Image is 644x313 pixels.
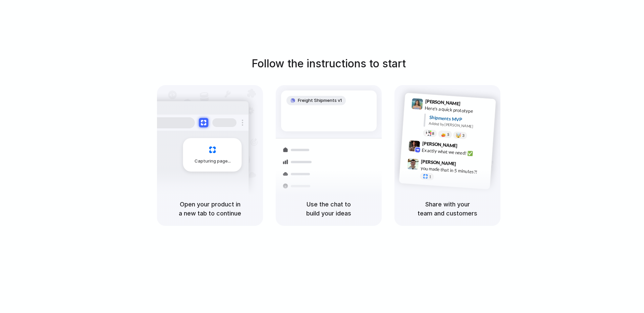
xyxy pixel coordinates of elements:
[402,200,492,218] h5: Share with your team and customers
[422,140,458,149] span: [PERSON_NAME]
[429,121,490,130] div: Added by [PERSON_NAME]
[456,133,462,138] div: 🤯
[425,98,461,107] span: [PERSON_NAME]
[432,132,434,135] span: 8
[447,133,449,136] span: 5
[425,105,492,116] div: Here's a quick prototype
[420,165,487,176] div: you made that in 5 minutes?!
[284,200,374,218] h5: Use the chat to build your ideas
[429,175,431,179] span: 1
[429,114,491,125] div: Shipments MVP
[458,161,472,169] span: 9:47 AM
[463,101,476,109] span: 9:41 AM
[422,147,489,158] div: Exactly what we need! ✅
[460,143,473,151] span: 9:42 AM
[165,200,255,218] h5: Open your product in a new tab to continue
[195,158,232,165] span: Capturing page
[421,158,457,168] span: [PERSON_NAME]
[462,134,465,137] span: 3
[252,56,406,72] h1: Follow the instructions to start
[298,97,342,104] span: Freight Shipments v1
